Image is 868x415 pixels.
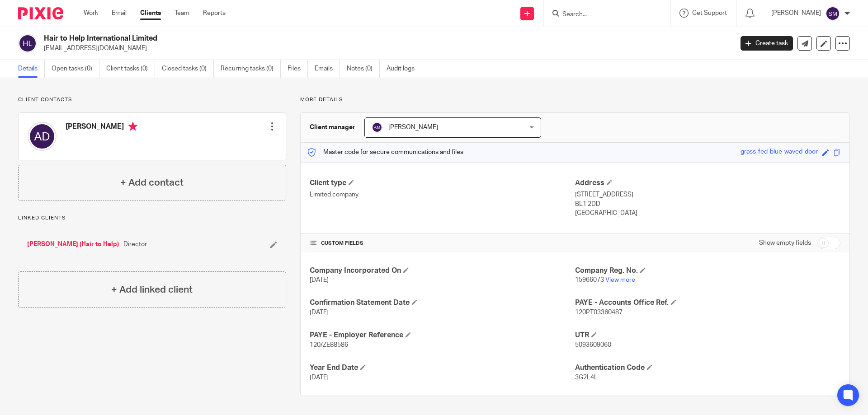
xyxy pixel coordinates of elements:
[575,200,840,209] p: BL1 2DD
[310,374,329,381] span: [DATE]
[741,147,818,158] div: grass-fed-blue-waved-door
[347,60,380,78] a: Notes (0)
[605,277,635,283] a: View more
[315,60,340,78] a: Emails
[18,7,63,19] img: Pixie
[310,298,575,308] h4: Confirmation Statement Date
[692,10,727,16] span: Get Support
[18,96,286,103] p: Client contacts
[112,9,127,18] a: Email
[575,178,840,188] h4: Address
[310,240,575,247] h4: CUSTOM FIELDS
[575,209,840,218] p: [GEOGRAPHIC_DATA]
[310,277,329,283] span: [DATE]
[106,60,155,78] a: Client tasks (0)
[162,60,214,78] a: Closed tasks (0)
[388,124,438,131] span: [PERSON_NAME]
[18,34,37,53] img: svg%3E
[221,60,281,78] a: Recurring tasks (0)
[575,374,598,381] span: 3G2L4L
[175,9,189,18] a: Team
[128,122,137,131] i: Primary
[120,176,184,190] h4: + Add contact
[310,331,575,340] h4: PAYE - Employer Reference
[310,309,329,316] span: [DATE]
[203,9,226,18] a: Reports
[18,214,286,222] p: Linked clients
[52,60,99,78] a: Open tasks (0)
[387,60,421,78] a: Audit logs
[140,9,161,18] a: Clients
[44,34,590,43] h2: Hair to Help International Limited
[288,60,308,78] a: Files
[310,342,348,348] span: 120/ZE88586
[310,123,355,132] h3: Client manager
[300,96,850,103] p: More details
[27,240,119,249] a: [PERSON_NAME] (Hair to Help)
[575,342,611,348] span: 5093609060
[561,11,643,19] input: Search
[84,9,98,18] a: Work
[575,298,840,308] h4: PAYE - Accounts Office Ref.
[123,240,147,249] span: Director
[310,178,575,188] h4: Client type
[575,309,623,316] span: 120PT03360487
[28,122,57,151] img: svg%3E
[66,122,137,133] h4: [PERSON_NAME]
[771,9,821,18] p: [PERSON_NAME]
[310,266,575,275] h4: Company Incorporated On
[372,122,382,133] img: svg%3E
[18,60,45,78] a: Details
[310,363,575,373] h4: Year End Date
[575,266,840,275] h4: Company Reg. No.
[310,190,575,199] p: Limited company
[307,148,463,157] p: Master code for secure communications and files
[44,44,727,53] p: [EMAIL_ADDRESS][DOMAIN_NAME]
[575,277,604,283] span: 15966073
[759,238,811,247] label: Show empty fields
[826,6,840,21] img: svg%3E
[575,363,840,373] h4: Authentication Code
[111,283,193,297] h4: + Add linked client
[575,331,840,340] h4: UTR
[741,36,793,51] a: Create task
[575,190,840,199] p: [STREET_ADDRESS]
